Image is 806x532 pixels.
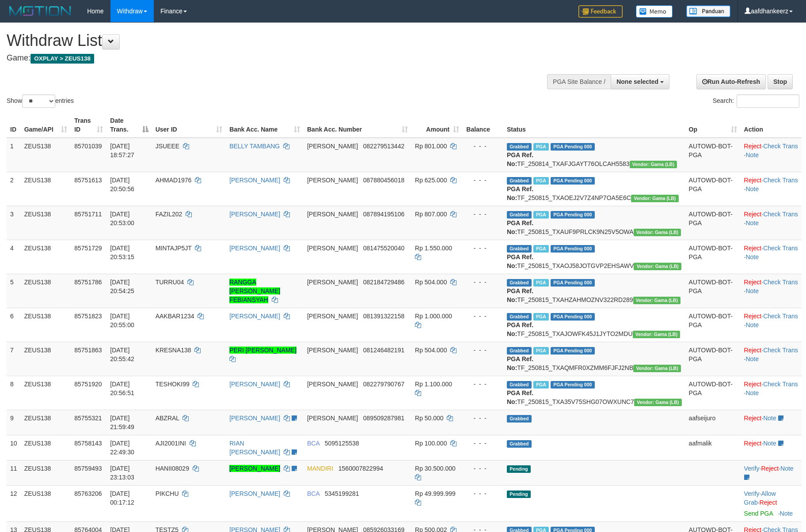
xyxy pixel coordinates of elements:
span: PGA Pending [551,143,595,151]
span: Rp 1.550.000 [415,245,452,252]
span: OXPLAY > ZEUS138 [30,54,94,64]
td: 2 [7,172,21,206]
th: Action [741,113,802,138]
a: Reject [744,313,762,320]
td: 5 [7,274,21,308]
td: ZEUS138 [21,308,71,342]
a: Allow Grab [744,490,776,506]
a: Check Trans [763,381,798,388]
span: Vendor URL: https://dashboard.q2checkout.com/secure [634,229,681,236]
span: 85751920 [74,381,102,388]
div: - - - [466,278,500,287]
span: [PERSON_NAME] [307,415,358,422]
a: Check Trans [763,279,798,286]
a: Note [745,253,759,260]
td: 6 [7,308,21,342]
span: Marked by aafanarl [533,279,549,287]
td: TF_250815_TXAQMFR0XZMM6FJFJ2NB [503,342,685,376]
td: ZEUS138 [21,172,71,206]
a: [PERSON_NAME] [229,177,280,184]
span: BCA [307,440,319,447]
b: PGA Ref. No: [507,185,533,201]
span: [DATE] 20:54:25 [110,279,134,294]
td: AUTOWD-BOT-PGA [685,308,741,342]
span: 85701039 [74,143,102,150]
td: 8 [7,376,21,410]
a: [PERSON_NAME] [229,381,280,388]
span: Rp 50.000 [415,415,444,422]
a: Check Trans [763,245,798,252]
span: Pending [507,490,531,498]
td: AUTOWD-BOT-PGA [685,240,741,274]
a: [PERSON_NAME] [229,211,280,218]
td: 4 [7,240,21,274]
b: PGA Ref. No: [507,253,533,269]
span: [DATE] 20:50:56 [110,177,134,192]
span: AAKBAR1234 [156,313,194,320]
a: BELLY TAMBANG [229,143,280,150]
b: PGA Ref. No: [507,287,533,303]
a: Check Trans [763,211,798,218]
img: panduan.png [686,5,730,17]
span: ABZRAL [156,415,179,422]
td: ZEUS138 [21,435,71,460]
td: · · [741,172,802,206]
td: AUTOWD-BOT-PGA [685,206,741,240]
a: Note [745,151,759,158]
span: 85751711 [74,211,102,218]
td: TF_250815_TXAHZAHMOZNV322RD289 [503,274,685,308]
span: Rp 504.000 [415,347,447,354]
label: Search: [713,94,799,108]
td: 10 [7,435,21,460]
span: [DATE] 20:53:15 [110,245,134,260]
th: Bank Acc. Name: activate to sort column ascending [226,113,304,138]
span: 85758143 [74,440,102,447]
td: AUTOWD-BOT-PGA [685,172,741,206]
span: Grabbed [507,211,532,219]
span: None selected [616,78,658,85]
span: Rp 100.000 [415,440,447,447]
span: Copy 5345199281 to clipboard [325,490,359,497]
a: Note [780,510,793,517]
a: Reject [744,177,762,184]
span: TURRU04 [156,279,184,286]
div: - - - [466,464,500,473]
span: Grabbed [507,245,532,253]
td: TF_250815_TXAOEJ2V7Z4NP7OA5E6C [503,172,685,206]
div: - - - [466,312,500,321]
td: ZEUS138 [21,410,71,435]
td: aafseijuro [685,410,741,435]
span: [PERSON_NAME] [307,313,358,320]
span: JSUEEE [156,143,179,150]
td: AUTOWD-BOT-PGA [685,376,741,410]
a: [PERSON_NAME] [229,415,280,422]
span: [DATE] 20:53:00 [110,211,134,226]
td: AUTOWD-BOT-PGA [685,138,741,172]
img: Button%20Memo.svg [636,5,673,18]
a: RANGGA [PERSON_NAME] FEBIANSYAH [229,279,280,303]
span: Vendor URL: https://dashboard.q2checkout.com/secure [630,161,677,168]
td: ZEUS138 [21,240,71,274]
span: Rp 30.500.000 [415,465,456,472]
span: Grabbed [507,440,532,448]
td: ZEUS138 [21,485,71,521]
td: ZEUS138 [21,206,71,240]
div: - - - [466,380,500,389]
span: PGA Pending [551,177,595,185]
div: - - - [466,176,500,185]
td: · · [741,138,802,172]
span: [PERSON_NAME] [307,143,358,150]
span: Vendor URL: https://dashboard.q2checkout.com/secure [633,365,681,372]
span: PGA Pending [551,347,595,355]
th: Op: activate to sort column ascending [685,113,741,138]
span: [DATE] 22:49:30 [110,440,134,456]
td: · · [741,274,802,308]
span: KRESNA138 [156,347,191,354]
h4: Game: [7,54,528,63]
span: PGA Pending [551,211,595,219]
b: PGA Ref. No: [507,321,533,337]
a: Note [763,415,776,422]
td: AUTOWD-BOT-PGA [685,342,741,376]
a: [PERSON_NAME] [229,313,280,320]
span: PGA Pending [551,279,595,287]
